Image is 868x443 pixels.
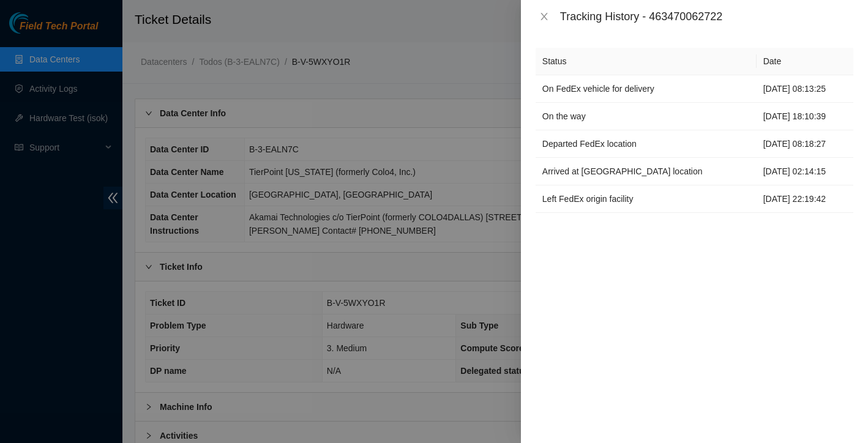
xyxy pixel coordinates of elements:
td: On FedEx vehicle for delivery [536,75,757,103]
button: Close [536,11,553,23]
td: [DATE] 08:13:25 [757,75,853,103]
th: Status [536,48,757,75]
div: Tracking History - 463470062722 [560,10,853,23]
td: Arrived at [GEOGRAPHIC_DATA] location [536,158,757,185]
span: close [539,12,549,21]
td: [DATE] 08:18:27 [757,130,853,158]
td: [DATE] 22:19:42 [757,185,853,213]
td: [DATE] 18:10:39 [757,103,853,130]
td: [DATE] 02:14:15 [757,158,853,185]
td: Left FedEx origin facility [536,185,757,213]
th: Date [757,48,853,75]
td: On the way [536,103,757,130]
td: Departed FedEx location [536,130,757,158]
